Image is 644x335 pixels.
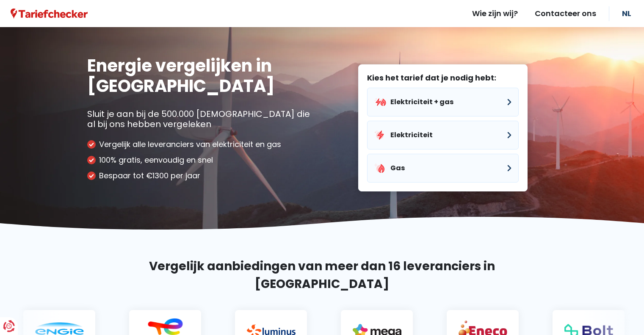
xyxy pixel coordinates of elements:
li: Vergelijk alle leveranciers van elektriciteit en gas [87,140,316,149]
li: Bespaar tot €1300 per jaar [87,171,316,180]
label: Kies het tarief dat je nodig hebt: [367,73,519,83]
img: Tariefchecker logo [11,8,88,19]
h1: Energie vergelijken in [GEOGRAPHIC_DATA] [87,55,316,96]
button: Elektriciteit [367,121,519,150]
a: Tariefchecker [11,8,88,19]
button: Elektriciteit + gas [367,88,519,116]
p: Sluit je aan bij de 500.000 [DEMOGRAPHIC_DATA] die al bij ons hebben vergeleken [87,109,316,129]
li: 100% gratis, eenvoudig en snel [87,155,316,165]
button: Gas [367,154,519,183]
h2: Vergelijk aanbiedingen van meer dan 16 leveranciers in [GEOGRAPHIC_DATA] [87,257,557,293]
